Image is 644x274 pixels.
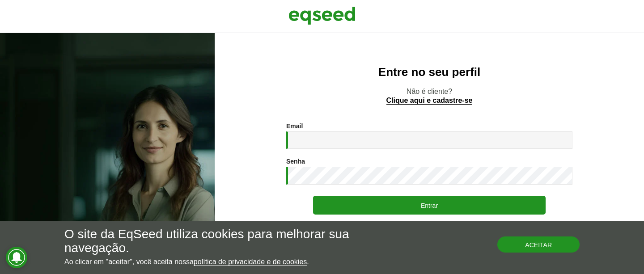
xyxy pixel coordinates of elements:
a: Clique aqui e cadastre-se [386,97,473,105]
p: Não é cliente? [233,87,626,104]
a: política de privacidade e de cookies [194,258,307,266]
h2: Entre no seu perfil [233,66,626,79]
button: Aceitar [497,236,580,253]
button: Entrar [313,196,546,215]
p: Ao clicar em "aceitar", você aceita nossa . [64,257,373,266]
img: EqSeed Logo [288,4,356,27]
label: Email [286,123,303,129]
label: Senha [286,158,305,164]
h5: O site da EqSeed utiliza cookies para melhorar sua navegação. [64,228,373,255]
